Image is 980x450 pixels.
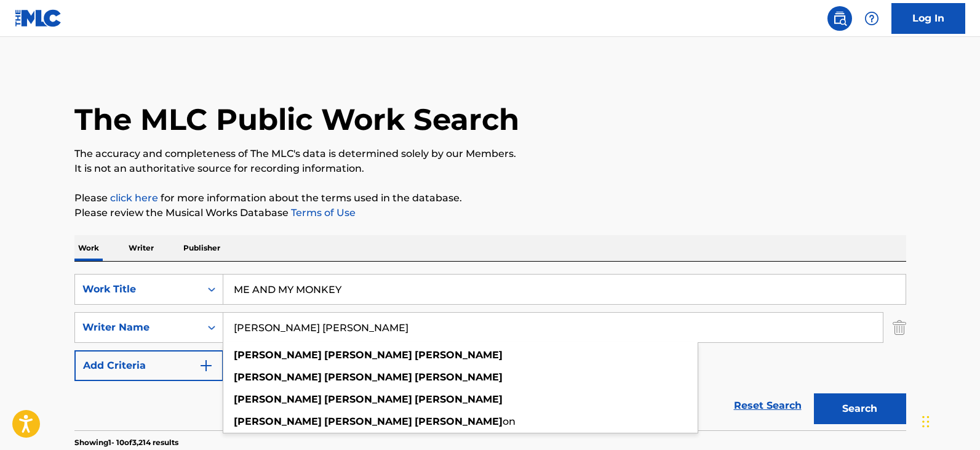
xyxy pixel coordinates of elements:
[415,371,503,383] strong: [PERSON_NAME]
[289,207,356,219] a: Terms of Use
[15,9,62,27] img: MLC Logo
[74,235,103,261] p: Work
[324,393,412,405] strong: [PERSON_NAME]
[324,416,412,427] strong: [PERSON_NAME]
[74,147,906,161] p: The accuracy and completeness of The MLC's data is determined solely by our Members.
[891,3,965,34] a: Log In
[82,282,193,297] div: Work Title
[859,6,884,31] div: Help
[728,392,808,419] a: Reset Search
[324,349,412,361] strong: [PERSON_NAME]
[74,206,906,220] p: Please review the Musical Works Database
[814,393,906,424] button: Search
[125,235,157,261] p: Writer
[74,191,906,206] p: Please for more information about the terms used in the database.
[234,371,322,383] strong: [PERSON_NAME]
[180,235,224,261] p: Publisher
[82,320,193,335] div: Writer Name
[922,403,930,440] div: Drag
[199,358,213,373] img: 9d2ae6d4665cec9f34b9.svg
[74,274,906,430] form: Search Form
[324,371,412,383] strong: [PERSON_NAME]
[74,161,906,176] p: It is not an authoritative source for recording information.
[503,416,516,427] span: on
[864,11,879,26] img: help
[832,11,847,26] img: search
[234,393,322,405] strong: [PERSON_NAME]
[893,312,906,343] img: Delete Criterion
[918,391,980,450] iframe: Chat Widget
[415,349,503,361] strong: [PERSON_NAME]
[415,416,503,427] strong: [PERSON_NAME]
[110,192,158,204] a: click here
[827,6,852,31] a: Public Search
[415,393,503,405] strong: [PERSON_NAME]
[234,416,322,427] strong: [PERSON_NAME]
[234,349,322,361] strong: [PERSON_NAME]
[74,437,178,448] p: Showing 1 - 10 of 3,214 results
[74,101,519,138] h1: The MLC Public Work Search
[74,350,223,381] button: Add Criteria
